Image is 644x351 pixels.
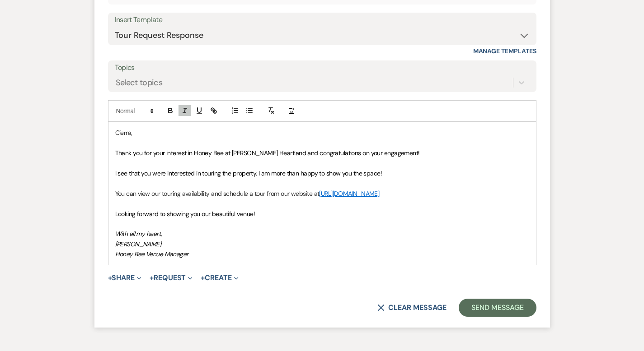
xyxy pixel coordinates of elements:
span: + [150,274,154,282]
span: + [201,274,205,282]
div: Select topics [116,77,163,89]
a: Manage Templates [473,47,536,55]
button: Share [108,274,142,282]
a: [URL][DOMAIN_NAME] [319,189,379,198]
button: Create [201,274,238,282]
div: Insert Template [115,14,530,27]
em: Honey Bee Venue Manager [115,250,188,258]
p: Cierra, [115,128,529,138]
span: Thank you for your interest in Honey Bee at [PERSON_NAME] Heartland and congratulations on your e... [115,149,420,157]
span: Looking forward to showing you our beautiful venue! [115,210,255,218]
button: Clear message [377,304,446,311]
span: I see that you were interested in touring the property. I am more than happy to show you the space! [115,169,382,177]
em: With all my heart, [115,230,162,238]
p: You can view our touring availability and schedule a tour from our website at [115,189,529,199]
button: Send Message [459,299,536,317]
button: Request [150,274,193,282]
em: [PERSON_NAME] [115,240,161,248]
label: Topics [115,61,530,74]
span: + [108,274,112,282]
